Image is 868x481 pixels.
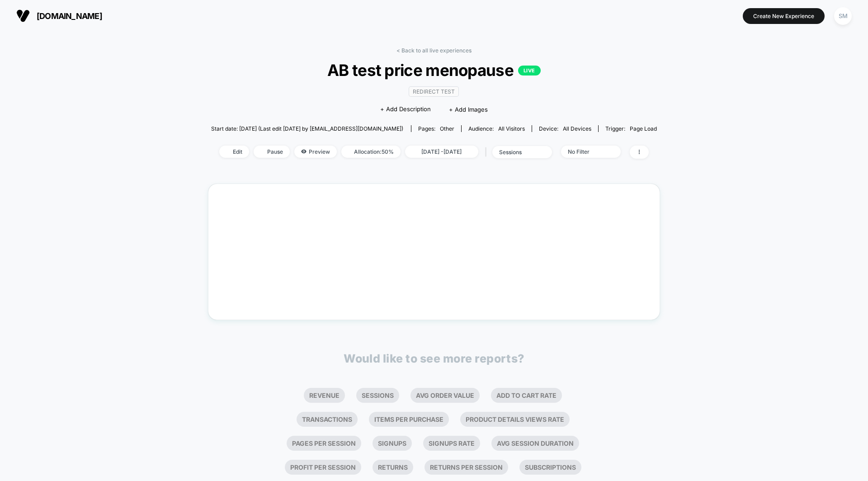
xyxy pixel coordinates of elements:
span: All Visitors [498,125,525,132]
button: Create New Experience [743,8,825,24]
p: Would like to see more reports? [344,352,524,365]
li: Returns [373,460,413,475]
li: Items Per Purchase [369,412,449,427]
img: Visually logo [16,9,30,23]
li: Subscriptions [519,460,581,475]
div: sessions [499,149,535,156]
span: Allocation: 50% [341,146,401,158]
li: Profit Per Session [285,460,361,475]
button: SM [831,7,854,25]
span: + Add Description [380,105,431,114]
li: Revenue [304,388,345,403]
span: Edit [219,146,249,158]
div: SM [834,7,852,25]
span: Start date: [DATE] (Last edit [DATE] by [EMAIL_ADDRESS][DOMAIN_NAME]) [211,125,403,132]
p: LIVE [518,66,541,75]
li: Pages Per Session [287,436,361,451]
span: [DATE] - [DATE] [405,146,478,158]
a: < Back to all live experiences [396,47,472,54]
button: [DOMAIN_NAME] [14,9,105,23]
span: [DOMAIN_NAME] [37,11,102,21]
li: Signups [373,436,412,451]
div: Audience: [468,125,525,132]
span: | [483,146,492,159]
span: all devices [563,125,591,132]
div: No Filter [568,148,604,155]
li: Sessions [356,388,399,403]
span: Page Load [630,125,657,132]
span: other [440,125,454,132]
span: Preview [294,146,337,158]
li: Signups Rate [423,436,480,451]
li: Avg Session Duration [491,436,579,451]
span: AB test price menopause [233,61,635,80]
div: Trigger: [605,125,657,132]
li: Returns Per Session [425,460,508,475]
li: Add To Cart Rate [491,388,562,403]
li: Product Details Views Rate [460,412,570,427]
li: Transactions [297,412,358,427]
span: Device: [532,125,598,132]
span: Pause [254,146,290,158]
li: Avg Order Value [410,388,480,403]
div: Pages: [418,125,454,132]
span: Redirect Test [409,86,459,97]
span: + Add Images [449,106,488,113]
